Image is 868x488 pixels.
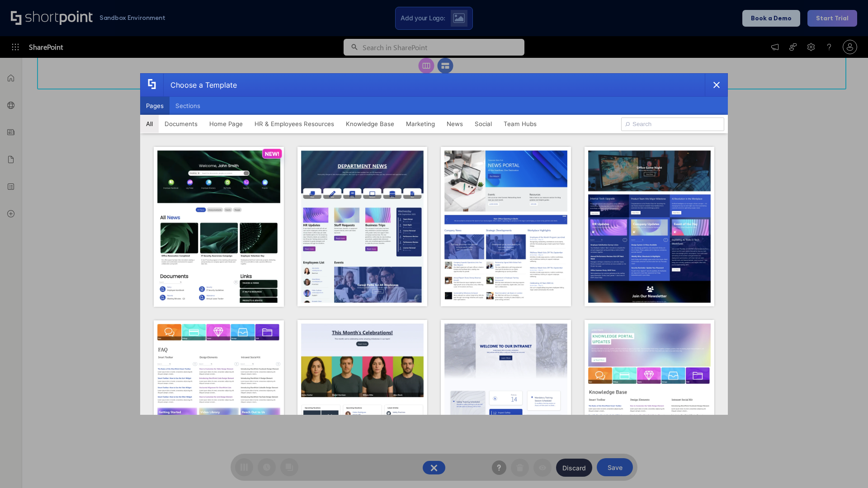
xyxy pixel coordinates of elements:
[140,97,170,115] button: Pages
[469,115,498,133] button: Social
[203,115,249,133] button: Home Page
[170,97,206,115] button: Sections
[400,115,441,133] button: Marketing
[498,115,542,133] button: Team Hubs
[159,115,203,133] button: Documents
[823,445,868,488] iframe: Chat Widget
[621,117,724,131] input: Search
[163,74,237,96] div: Choose a Template
[140,115,159,133] button: All
[441,115,469,133] button: News
[249,115,340,133] button: HR & Employees Resources
[265,150,279,157] p: NEW!
[340,115,400,133] button: Knowledge Base
[140,73,728,415] div: template selector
